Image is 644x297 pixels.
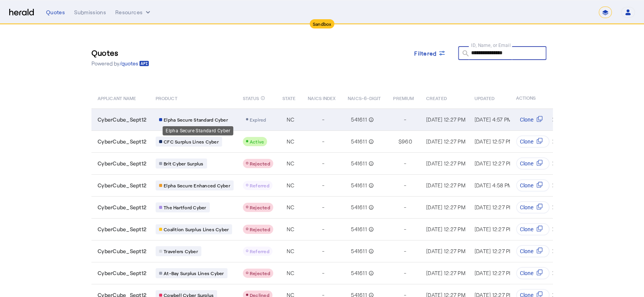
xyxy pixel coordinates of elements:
span: CyberCube_Sept12 [98,138,146,145]
span: 541611 [351,204,367,211]
span: UPDATED [475,94,495,102]
span: [DATE] 4:57 PM [475,116,512,123]
span: Rejected [250,270,270,276]
div: Submissions [74,8,106,16]
span: - [322,247,324,255]
div: Quotes [46,8,65,16]
span: [DATE] 12:27 PM [426,270,465,276]
mat-icon: info_outline [367,269,374,277]
th: ACTIONS [510,87,553,108]
span: - [322,204,324,211]
span: [DATE] 12:27 PM [475,204,514,210]
span: NC [287,182,295,189]
span: CyberCube_Sept12 [98,116,146,123]
span: CyberCube_Sept12 [98,160,146,167]
span: - [322,225,324,233]
span: - [322,138,324,145]
span: Rejected [250,205,270,210]
mat-icon: info_outline [367,182,374,189]
span: 541611 [351,160,367,167]
span: - [404,225,406,233]
button: Clone [516,179,549,192]
span: [DATE] 12:27 PM [426,204,465,210]
span: - [404,269,406,277]
button: Clone [516,267,549,279]
span: Brit Cyber Surplus [164,160,204,167]
mat-icon: info_outline [367,247,374,255]
span: - [322,160,324,167]
button: Clone [516,157,549,170]
mat-label: ID, Name, or Email [471,42,511,48]
img: Herald Logo [9,9,34,16]
span: CyberCube_Sept12 [98,269,146,277]
span: NAICS-6-DIGIT [348,94,381,102]
span: $ [398,138,402,145]
span: [DATE] 4:58 PM [475,182,512,189]
button: Clone [516,113,549,126]
span: Clone [520,138,533,145]
button: Resources dropdown menu [115,8,152,16]
span: Coalition Surplus Lines Cyber [164,226,229,232]
span: Clone [520,182,533,189]
span: - [404,247,406,255]
span: [DATE] 12:27 PM [426,160,465,167]
span: [DATE] 12:57 PM [475,138,513,145]
span: - [404,160,406,167]
p: Powered by [91,60,149,67]
span: PREMIUM [393,94,414,102]
span: NC [287,225,295,233]
span: NC [287,269,295,277]
span: Referred [250,183,269,188]
span: CFC Surplus Lines Cyber [164,138,219,145]
span: NC [287,138,295,145]
span: 541611 [351,138,367,145]
span: [DATE] 12:27 PM [475,226,514,232]
span: Filtered [414,49,437,57]
span: Referred [250,249,269,254]
span: Active [250,139,264,144]
button: Clone [516,201,549,214]
span: 541611 [351,116,367,123]
mat-icon: info_outline [367,204,374,211]
span: Rejected [250,161,270,166]
span: The Hartford Cyber [164,204,206,210]
span: Clone [520,116,533,123]
span: 960 [402,138,412,145]
mat-icon: info_outline [261,94,265,102]
span: CyberCube_Sept12 [98,204,146,211]
span: 541611 [351,225,367,233]
mat-icon: info_outline [367,116,374,123]
span: Travelers Cyber [164,248,198,254]
span: Clone [520,160,533,167]
span: 541611 [351,247,367,255]
mat-icon: info_outline [367,160,374,167]
span: APPLICANT NAME [98,94,136,102]
mat-icon: info_outline [367,225,374,233]
span: [DATE] 12:27 PM [426,182,465,189]
span: [DATE] 12:27 PM [426,226,465,232]
span: PRODUCT [156,94,178,102]
span: STATUS [243,94,259,102]
span: Clone [520,204,533,211]
span: CREATED [426,94,447,102]
span: - [322,269,324,277]
span: STATE [282,94,295,102]
span: - [404,182,406,189]
span: CyberCube_Sept12 [98,225,146,233]
button: Clone [516,245,549,257]
span: NC [287,204,295,211]
span: [DATE] 12:27 PM [426,138,465,145]
span: Rejected [250,227,270,232]
div: Sandbox [310,19,335,28]
div: Elpha Secure Standard Cyber [163,126,233,135]
mat-icon: info_outline [367,138,374,145]
span: [DATE] 12:27 PM [475,270,514,276]
span: Elpha Secure Enhanced Cyber [164,182,230,189]
mat-icon: search [458,49,471,59]
span: Clone [520,225,533,233]
span: [DATE] 12:27 PM [475,248,514,254]
button: Clone [516,223,549,235]
span: 541611 [351,269,367,277]
span: Clone [520,269,533,277]
span: NAICS INDEX [308,94,335,102]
